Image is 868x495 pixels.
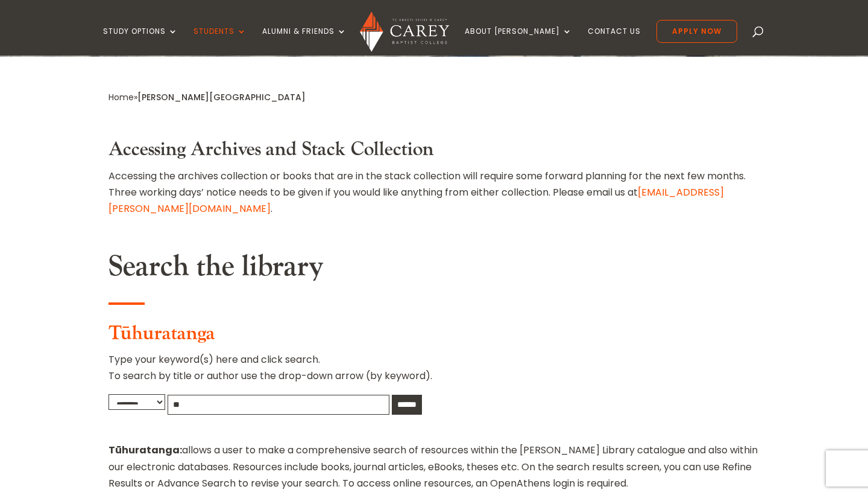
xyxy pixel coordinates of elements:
h3: Tūhuratanga [108,322,759,351]
h2: Search the library [108,249,759,290]
strong: Tūhuratanga: [108,443,182,457]
a: Students [193,27,247,56]
span: » [108,91,306,103]
span: [PERSON_NAME][GEOGRAPHIC_DATA] [137,91,306,103]
a: Alumni & Friends [262,27,347,56]
a: Home [108,91,134,103]
p: Type your keyword(s) here and click search. To search by title or author use the drop-down arrow ... [108,351,759,394]
a: Apply Now [656,20,737,43]
a: About [PERSON_NAME] [465,27,572,56]
a: Contact Us [588,27,641,56]
a: Study Options [103,27,178,56]
img: Carey Baptist College [360,11,448,52]
p: allows a user to make a comprehensive search of resources within the [PERSON_NAME] Library catalo... [108,442,759,491]
h3: Accessing Archives and Stack Collection [108,138,759,167]
p: Accessing the archives collection or books that are in the stack collection will require some for... [108,168,759,217]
